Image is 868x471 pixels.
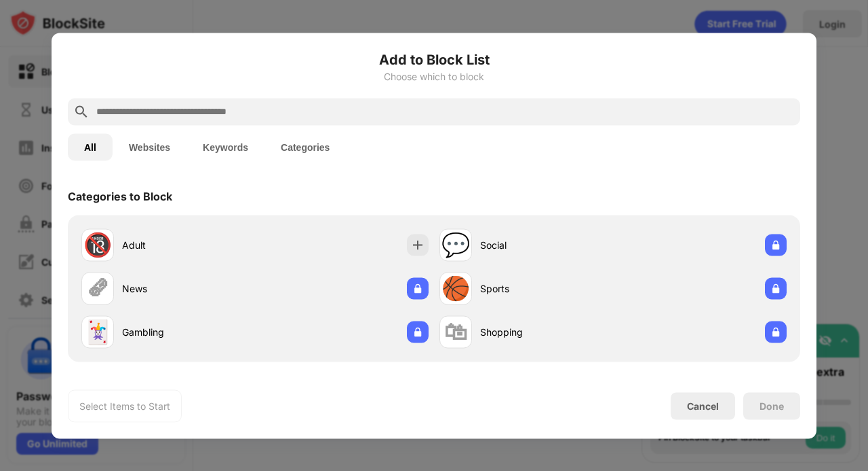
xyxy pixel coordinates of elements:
[444,318,467,346] div: 🛍
[264,133,346,160] button: Categories
[86,275,109,302] div: 🗞
[122,238,255,252] div: Adult
[68,133,113,160] button: All
[480,325,613,339] div: Shopping
[122,325,255,339] div: Gambling
[759,400,784,411] div: Done
[186,133,264,160] button: Keywords
[68,71,800,82] div: Choose which to block
[441,275,470,302] div: 🏀
[68,189,172,203] div: Categories to Block
[79,399,170,413] div: Select Items to Start
[122,281,255,296] div: News
[68,49,800,69] h6: Add to Block List
[480,238,613,252] div: Social
[83,318,112,346] div: 🃏
[113,133,186,160] button: Websites
[687,400,719,412] div: Cancel
[441,231,470,259] div: 💬
[480,281,613,296] div: Sports
[73,103,90,120] img: search.svg
[83,231,112,259] div: 🔞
